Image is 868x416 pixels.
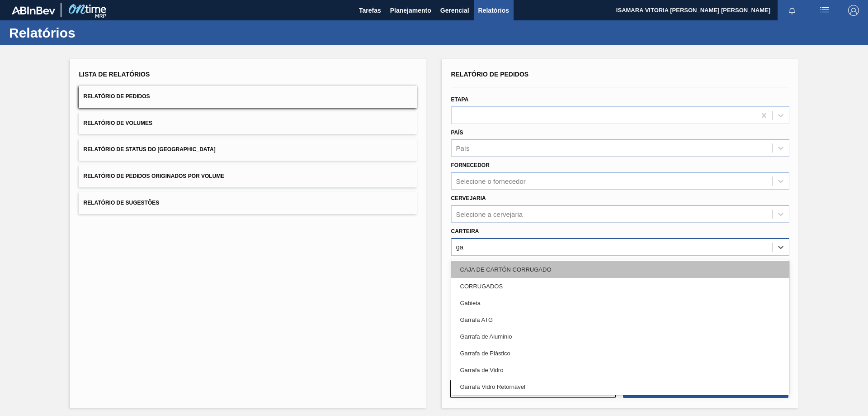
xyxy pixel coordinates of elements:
[451,362,789,378] div: Garrafa de Vidro
[451,295,789,311] div: Gabieta
[84,200,160,206] span: Relatório de Sugestões
[79,139,417,161] button: Relatório de Status do [GEOGRAPHIC_DATA]
[478,5,509,16] span: Relatórios
[451,378,789,395] div: Garrafa Vidro Retornável
[451,311,789,328] div: Garrafa ATG
[12,6,55,14] img: TNhmsLtSVTkK8tSr43FrP2fwEKptu5GPRR3wAAAABJRU5ErkJggg==
[79,192,417,214] button: Relatório de Sugestões
[451,129,463,136] label: País
[451,345,789,362] div: Garrafa de Plástico
[451,328,789,345] div: Garrafa de Aluminio
[79,165,417,187] button: Relatório de Pedidos Originados por Volume
[456,177,526,185] div: Selecione o fornecedor
[451,162,490,168] label: Fornecedor
[778,4,807,17] button: Notificações
[79,71,150,78] span: Lista de Relatórios
[451,96,469,103] label: Etapa
[451,278,789,295] div: CORRUGADOS
[456,210,523,218] div: Selecione a cervejaria
[359,5,381,16] span: Tarefas
[451,261,789,278] div: CAJA DE CARTÓN CORRUGADO
[9,28,170,38] h1: Relatórios
[451,228,479,234] label: Carteira
[390,5,431,16] span: Planejamento
[440,5,469,16] span: Gerencial
[84,173,225,179] span: Relatório de Pedidos Originados por Volume
[84,146,216,153] span: Relatório de Status do [GEOGRAPHIC_DATA]
[819,5,830,16] img: userActions
[79,112,417,134] button: Relatório de Volumes
[450,380,616,398] button: Limpar
[84,93,150,100] span: Relatório de Pedidos
[451,195,486,201] label: Cervejaria
[848,5,859,16] img: Logout
[456,144,470,152] div: País
[79,86,417,108] button: Relatório de Pedidos
[451,71,529,78] span: Relatório de Pedidos
[84,120,152,126] span: Relatório de Volumes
